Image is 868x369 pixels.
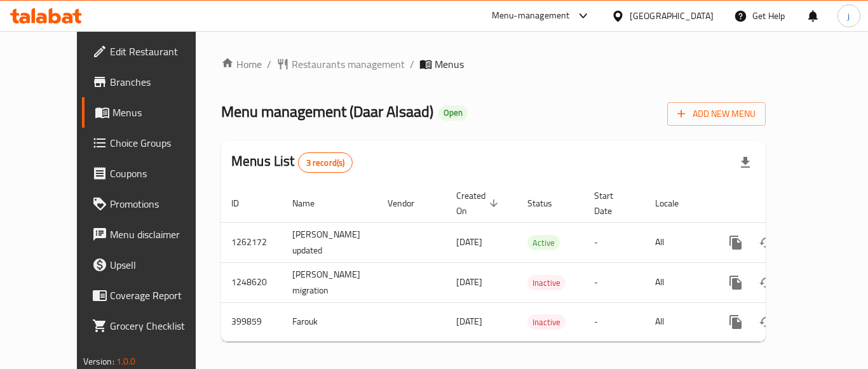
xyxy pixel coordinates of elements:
td: - [584,262,645,302]
span: Locale [655,196,695,211]
td: All [645,302,710,341]
a: Branches [82,67,222,97]
button: Change Status [751,227,782,258]
span: Created On [456,188,502,218]
button: Add New Menu [667,102,766,126]
span: Upsell [110,257,212,272]
span: Add New Menu [677,106,756,122]
td: [PERSON_NAME] updated [282,222,377,262]
td: 1248620 [221,262,282,302]
span: Name [292,196,331,211]
table: enhanced table [221,184,853,342]
span: Branches [110,74,212,90]
span: Promotions [110,196,212,211]
a: Edit Restaurant [82,36,222,67]
button: more [721,267,751,298]
span: Status [527,196,569,211]
h2: Menus List [231,152,353,173]
span: Coupons [110,166,212,181]
span: Menu management ( Daar Alsaad ) [221,97,433,126]
div: Total records count [298,152,353,173]
div: Inactive [527,314,566,330]
span: Grocery Checklist [110,318,212,333]
span: Edit Restaurant [110,44,212,59]
a: Coupons [82,158,222,189]
span: Start Date [594,188,630,218]
div: Export file [730,147,761,178]
td: 399859 [221,302,282,341]
span: j [848,9,850,23]
span: Restaurants management [292,57,405,72]
div: Menu-management [492,8,570,23]
a: Menus [82,97,222,128]
td: 1262172 [221,222,282,262]
span: Open [438,107,468,118]
span: Vendor [388,196,431,211]
span: [DATE] [456,234,482,250]
div: Open [438,105,468,121]
a: Coverage Report [82,280,222,311]
span: Menu disclaimer [110,227,212,242]
a: Upsell [82,250,222,280]
a: Restaurants management [276,57,405,72]
a: Home [221,57,262,72]
li: / [410,57,414,72]
span: Choice Groups [110,135,212,151]
td: [PERSON_NAME] migration [282,262,377,302]
span: Menus [435,57,464,72]
span: 3 record(s) [299,157,353,169]
button: more [721,227,751,258]
div: [GEOGRAPHIC_DATA] [630,9,714,23]
span: ID [231,196,255,211]
div: Active [527,235,560,250]
td: - [584,222,645,262]
button: more [721,307,751,337]
span: Inactive [527,315,566,330]
span: Active [527,236,560,250]
td: Farouk [282,302,377,341]
span: Coverage Report [110,288,212,303]
a: Grocery Checklist [82,311,222,341]
td: All [645,262,710,302]
span: Menus [112,105,212,120]
th: Actions [710,184,853,223]
a: Menu disclaimer [82,219,222,250]
a: Promotions [82,189,222,219]
button: Change Status [751,307,782,337]
a: Choice Groups [82,128,222,158]
nav: breadcrumb [221,57,766,72]
span: [DATE] [456,274,482,290]
div: Inactive [527,275,566,290]
span: Inactive [527,276,566,290]
li: / [267,57,271,72]
span: [DATE] [456,313,482,330]
button: Change Status [751,267,782,298]
td: - [584,302,645,341]
td: All [645,222,710,262]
